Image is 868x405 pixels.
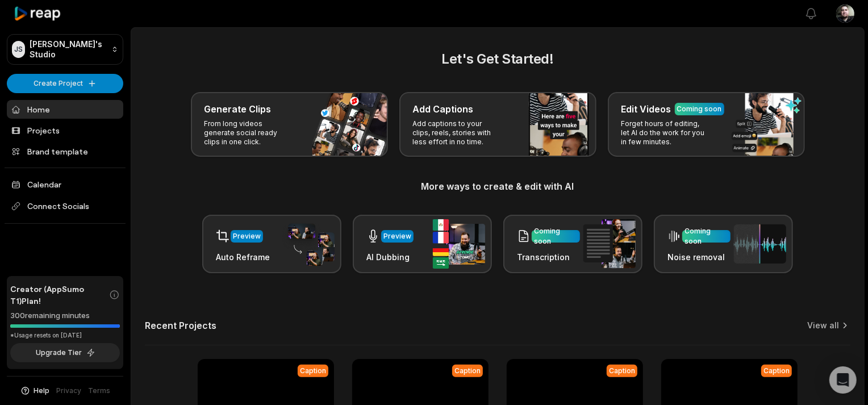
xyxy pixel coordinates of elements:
span: Creator (AppSumo T1) Plan! [10,283,109,307]
a: Calendar [7,175,123,194]
button: Help [20,386,50,396]
p: [PERSON_NAME]'s Studio [30,39,107,60]
img: transcription.png [583,219,636,268]
div: Coming soon [677,104,722,114]
h3: Transcription [517,251,580,263]
p: Add captions to your clips, reels, stories with less effort in no time. [413,119,501,147]
div: Preview [233,231,261,241]
h3: More ways to create & edit with AI [145,179,850,193]
a: Projects [7,121,123,140]
img: ai_dubbing.png [433,219,485,269]
h2: Recent Projects [145,320,216,331]
h3: Edit Videos [621,102,671,116]
span: Connect Socials [7,196,123,216]
div: Coming soon [685,226,728,247]
a: Privacy [57,386,82,396]
div: Coming soon [534,226,578,247]
p: From long videos generate social ready clips in one click. [205,119,293,147]
img: auto_reframe.png [282,222,335,266]
div: Preview [383,231,411,241]
a: Brand template [7,142,123,161]
a: Home [7,100,123,119]
a: View all [807,320,839,331]
h3: Add Captions [413,102,474,116]
h2: Let's Get Started! [145,49,850,69]
h3: Noise removal [667,251,731,263]
div: Open Intercom Messenger [829,366,857,394]
span: Help [34,386,50,396]
div: *Usage resets on [DATE] [10,331,120,340]
div: JS [12,41,25,58]
a: Terms [89,386,111,396]
button: Create Project [7,74,123,93]
h3: Generate Clips [205,102,272,116]
img: noise_removal.png [734,224,786,264]
div: 300 remaining minutes [10,310,120,322]
p: Forget hours of editing, let AI do the work for you in few minutes. [621,119,710,147]
button: Upgrade Tier [10,343,120,362]
h3: AI Dubbing [366,251,414,263]
h3: Auto Reframe [216,251,270,263]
